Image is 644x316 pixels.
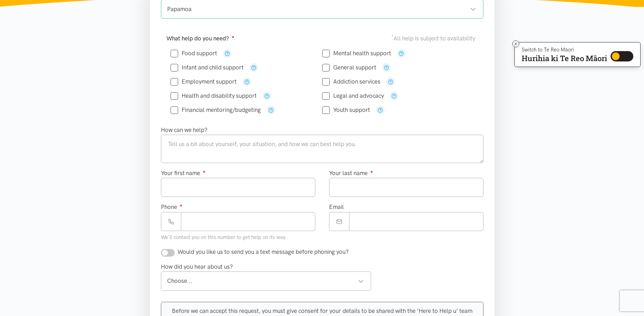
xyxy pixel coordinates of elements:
label: Legal and advocacy [322,93,384,99]
p: Switch to Te Reo Māori [522,48,607,52]
div: Papamoa [167,4,476,14]
label: Your first name [161,169,206,178]
label: Your last name [329,169,373,178]
p: Hurihia ki Te Reo Māori [522,55,607,61]
label: Addiction services [322,79,380,85]
div: Choose... [167,276,364,286]
label: How did you hear about us? [161,262,233,271]
sup: ● [180,203,183,208]
sup: ● [203,169,206,174]
label: Mental health support [322,50,391,56]
div: All help is subject to availability [391,34,478,43]
sup: ● [232,34,235,39]
label: Youth support [322,107,370,113]
label: Employment support [171,79,237,85]
label: Food support [171,50,217,56]
label: Infant and child support [171,65,244,70]
label: What help do you need? [166,34,235,43]
small: We'll contact you on this number to get help on its way. [161,234,286,240]
label: Email [329,202,344,212]
input: Email [349,212,483,231]
label: How can we help? [161,125,207,135]
label: Financial mentoring/budgeting [171,107,261,113]
input: Phone number [181,212,315,231]
span: Would you like us to send you a text message before phoning you? [177,248,349,255]
label: General support [322,65,376,70]
sup: ● [370,169,373,174]
label: Phone [161,202,183,212]
label: Health and disability support [171,93,257,99]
